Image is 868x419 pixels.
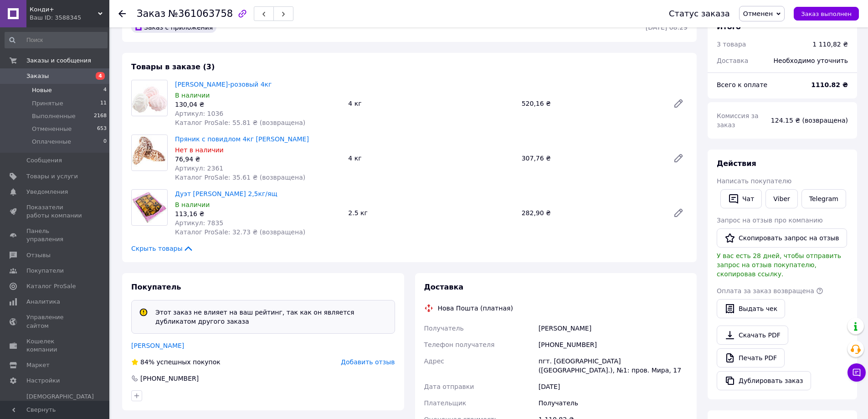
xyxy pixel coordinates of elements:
span: Заказ [137,8,165,19]
div: 4 кг [344,152,518,165]
button: Выдать чек [717,299,785,318]
span: [DEMOGRAPHIC_DATA] и счета [26,393,94,418]
div: [PHONE_NUMBER] [537,336,689,353]
input: Поиск [5,32,108,48]
span: Доставка [717,57,748,64]
span: Уведомления [26,188,68,196]
button: Скопировать запрос на отзыв [717,228,847,248]
span: Доставка [424,283,464,291]
span: Настройки [26,377,60,385]
span: Артикул: 2361 [175,165,223,172]
div: [DATE] [537,378,689,395]
span: 653 [97,125,107,133]
time: [DATE] 08:29 [646,24,688,31]
span: Добавить отзыв [341,358,395,366]
div: 113,16 ₴ [175,209,341,218]
div: Вернуться назад [118,9,126,18]
a: Редактировать [669,204,688,222]
a: Редактировать [669,149,688,167]
img: Дуэт Мак Жирко 2,5кг/ящ [132,191,167,223]
div: Необходимо уточнить [768,51,853,71]
span: Кошелек компании [26,337,84,354]
div: 1 110,82 ₴ [812,40,848,49]
button: Чат [720,189,762,208]
span: Покупатели [26,267,64,275]
img: Зефир ЖАКО Бело-розовый 4кг [132,82,167,114]
span: №361063758 [168,8,233,19]
span: Новые [32,86,52,94]
span: Каталог ProSale [26,282,76,290]
span: Сообщения [26,156,62,165]
span: Заказ выполнен [801,10,852,17]
span: 11 [100,99,107,108]
span: 84% [140,358,154,366]
span: 124.15 ₴ (возвращена) [771,117,848,124]
span: 3 товара [717,41,746,48]
span: Адрес [424,357,444,365]
span: Получатель [424,325,464,332]
span: Товары в заказе (3) [131,62,215,71]
span: Покупатель [131,283,181,291]
span: Управление сайтом [26,313,84,330]
span: Оплата за заказ возвращена [717,287,814,295]
span: 0 [103,138,107,146]
span: Принятые [32,99,63,108]
div: Получатель [537,395,689,411]
span: Выполненные [32,112,76,120]
span: Комиссия за заказ [717,112,759,129]
div: [PERSON_NAME] [537,320,689,336]
div: 2.5 кг [344,207,518,219]
span: Всего к оплате [717,81,767,88]
a: [PERSON_NAME] [131,342,184,349]
span: Каталог ProSale: 32.73 ₴ (возвращена) [175,228,305,236]
span: Отмененные [32,125,72,133]
span: Отменен [743,10,773,17]
span: Плательщик [424,399,467,407]
span: Написать покупателю [717,177,791,185]
a: Telegram [801,189,846,208]
span: Маркет [26,361,50,369]
span: У вас есть 28 дней, чтобы отправить запрос на отзыв покупателю, скопировав ссылку. [717,252,841,278]
button: Чат с покупателем [847,363,866,382]
a: Viber [765,189,797,208]
span: Дата отправки [424,383,474,390]
div: 76,94 ₴ [175,155,341,164]
span: 2168 [94,112,107,120]
span: Запрос на отзыв про компанию [717,217,823,224]
span: Артикул: 1036 [175,110,223,117]
span: Телефон получателя [424,341,495,348]
span: Артикул: 7835 [175,219,223,227]
button: Дублировать заказ [717,371,811,390]
span: Отзывы [26,251,51,259]
span: Заказы [26,72,49,80]
span: Панель управления [26,227,84,243]
a: Дуэт [PERSON_NAME] 2,5кг/ящ [175,190,277,197]
div: успешных покупок [131,357,221,367]
span: Действия [717,159,756,168]
span: Каталог ProSale: 35.61 ₴ (возвращена) [175,174,305,181]
button: Заказ выполнен [794,7,859,21]
span: В наличии [175,201,210,208]
div: Этот заказ не влияет на ваш рейтинг, так как он является дубликатом другого заказа [152,308,391,326]
span: Нет в наличии [175,146,224,154]
a: Пряник с повидлом 4кг [PERSON_NAME] [175,135,309,143]
a: Скачать PDF [717,326,788,345]
div: Ваш ID: 3588345 [30,14,109,22]
div: 4 кг [344,97,518,110]
a: Редактировать [669,94,688,113]
span: Заказы и сообщения [26,57,91,65]
div: 282,90 ₴ [518,207,666,219]
span: Оплаченные [32,138,71,146]
img: Пряник с повидлом 4кг Волхов [132,135,167,170]
div: 520,16 ₴ [518,97,666,110]
span: Аналитика [26,298,60,306]
div: пгт. [GEOGRAPHIC_DATA] ([GEOGRAPHIC_DATA].), №1: пров. Мира, 17 [537,353,689,378]
span: Показатели работы компании [26,203,84,220]
span: В наличии [175,92,210,99]
a: Печать PDF [717,348,785,367]
span: 4 [103,86,107,94]
div: Нова Пошта (платная) [436,304,515,313]
div: 130,04 ₴ [175,100,341,109]
span: 4 [96,72,105,80]
span: Каталог ProSale: 55.81 ₴ (возвращена) [175,119,305,126]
